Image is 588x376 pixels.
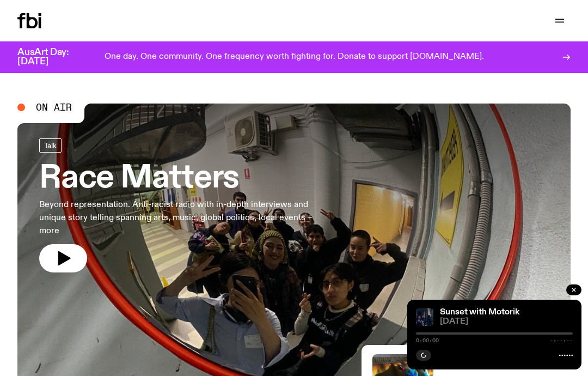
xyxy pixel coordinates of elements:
a: Talk [39,138,62,153]
span: Talk [44,141,57,149]
a: Sunset with Motorik [440,308,519,317]
h3: Race Matters [39,163,318,194]
h3: AusArt Day: [DATE] [17,48,87,66]
p: One day. One community. One frequency worth fighting for. Donate to support [DOMAIN_NAME]. [105,52,484,62]
span: [DATE] [440,318,573,326]
span: -:--:-- [550,338,573,343]
p: Beyond representation. Anti-racist radio with in-depth interviews and unique story telling spanni... [39,198,318,238]
span: On Air [36,102,72,112]
span: 0:00:00 [416,338,439,343]
a: Race MattersBeyond representation. Anti-racist radio with in-depth interviews and unique story te... [39,138,318,272]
